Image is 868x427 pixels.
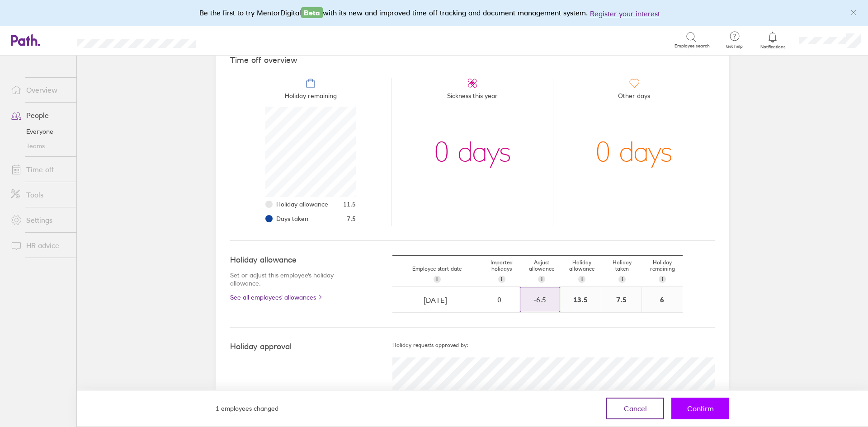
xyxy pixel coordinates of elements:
[601,287,642,312] div: 7.5
[4,236,76,254] a: HR advice
[216,404,278,413] div: 1 employees changed
[541,276,542,283] span: i
[4,186,76,204] a: Tools
[392,342,715,348] h5: Holiday requests approved by:
[343,201,356,208] span: 11.5
[522,256,562,286] div: Adjust allowance
[4,139,76,153] a: Teams
[230,342,392,352] h4: Holiday approval
[662,276,663,283] span: i
[687,404,714,413] span: Confirm
[624,404,647,413] span: Cancel
[447,89,498,107] span: Sickness this year
[230,271,356,287] p: Set or adjust this employee's holiday allowance.
[561,287,601,312] div: 13.5
[618,89,650,107] span: Other days
[230,294,356,301] a: See all employees' allowances
[622,276,623,283] span: i
[642,287,683,312] div: 6
[276,201,328,208] span: Holiday allowance
[480,296,519,304] div: 0
[4,106,76,124] a: People
[199,7,669,19] div: Be the first to try MentorDigital with its new and improved time off tracking and document manage...
[4,211,76,229] a: Settings
[4,124,76,139] a: Everyone
[221,36,244,44] div: Search
[606,398,664,419] button: Cancel
[758,31,788,50] a: Notifications
[602,256,642,286] div: Holiday taken
[276,215,308,222] span: Days taken
[595,107,673,197] div: 0 days
[434,107,511,197] div: 0 days
[590,8,660,19] button: Register your interest
[230,56,715,65] h4: Time off overview
[720,44,749,49] span: Get help
[392,262,481,286] div: Employee start date
[671,398,729,419] button: Confirm
[393,287,478,313] input: dd/mm/yyyy
[581,276,583,283] span: i
[285,89,337,107] span: Holiday remaining
[4,160,76,178] a: Time off
[230,255,356,265] h4: Holiday allowance
[758,44,788,50] span: Notifications
[501,276,502,283] span: i
[4,81,76,99] a: Overview
[562,256,602,286] div: Holiday allowance
[436,276,438,283] span: i
[675,43,710,49] span: Employee search
[642,256,683,286] div: Holiday remaining
[347,215,356,222] span: 7.5
[301,7,323,18] span: Beta
[481,256,522,286] div: Imported holidays
[520,296,560,304] div: -6.5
